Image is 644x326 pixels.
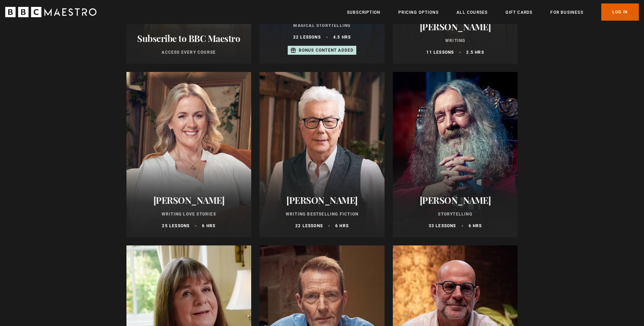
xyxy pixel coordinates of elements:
p: 22 lessons [293,34,321,40]
p: Storytelling [401,211,510,217]
p: 2.5 hrs [466,49,484,55]
a: Gift Cards [505,9,532,16]
a: All Courses [457,9,488,16]
h2: [PERSON_NAME] [268,195,376,206]
p: Magical Storytelling [268,22,376,29]
a: [PERSON_NAME] Writing Love Stories 25 lessons 6 hrs [126,72,252,237]
a: Pricing Options [398,9,439,16]
p: 11 lessons [426,49,454,55]
p: Writing [401,38,510,44]
p: Bonus content added [299,47,354,53]
a: For business [550,9,583,16]
a: Subscription [347,9,380,16]
p: 22 lessons [295,223,323,229]
a: [PERSON_NAME] Storytelling 33 lessons 6 hrs [393,72,518,237]
a: [PERSON_NAME] Writing Bestselling Fiction 22 lessons 6 hrs [259,72,385,237]
p: 25 lessons [162,223,190,229]
nav: Primary [347,3,639,21]
p: 33 lessons [429,223,456,229]
h2: [PERSON_NAME] [401,195,510,206]
a: Log In [601,3,639,21]
h2: [PERSON_NAME] [135,195,243,206]
h2: [PERSON_NAME] [401,21,510,32]
p: 6 hrs [202,223,215,229]
p: Writing Bestselling Fiction [268,211,376,217]
svg: BBC Maestro [5,7,96,17]
p: 4.5 hrs [333,34,351,40]
p: Writing Love Stories [135,211,243,217]
p: 6 hrs [469,223,482,229]
p: 6 hrs [335,223,349,229]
